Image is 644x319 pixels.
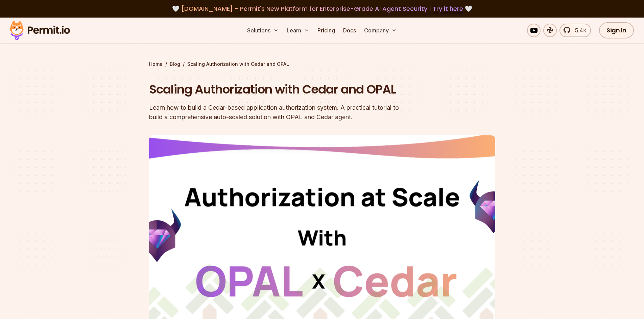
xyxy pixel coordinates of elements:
div: 🤍 🤍 [16,4,628,14]
span: 5.4k [571,26,586,34]
div: / / [149,61,495,68]
a: Blog [170,61,180,68]
a: Sign In [599,22,634,38]
a: Pricing [315,24,338,37]
button: Company [361,24,400,37]
img: Permit logo [7,19,73,42]
span: [DOMAIN_NAME] - Permit's New Platform for Enterprise-Grade AI Agent Security | [181,4,463,13]
a: Docs [340,24,359,37]
a: 5.4k [559,24,591,37]
a: Home [149,61,163,68]
a: Try it here [433,4,463,13]
button: Learn [284,24,312,37]
div: Learn how to build a Cedar-based application authorization system. A practical tutorial to build ... [149,103,409,122]
button: Solutions [244,24,281,37]
h1: Scaling Authorization with Cedar and OPAL [149,81,409,98]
